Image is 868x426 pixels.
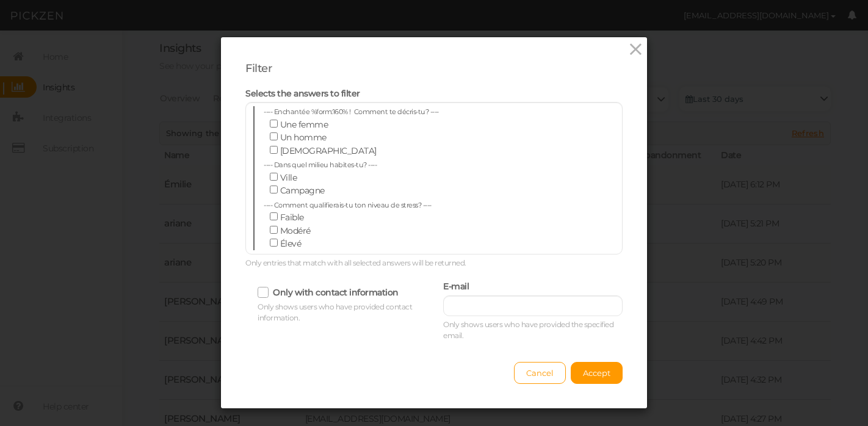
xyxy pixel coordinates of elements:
input: Une femme [270,120,278,128]
span: ---- Enchantée %form:160% ! Comment te décris-tu? ---- [264,107,439,116]
input: Un homme [270,132,278,140]
input: [DEMOGRAPHIC_DATA] [270,146,278,154]
span: Filter [245,62,272,75]
label: Only with contact information [273,287,399,298]
span: Élevé [280,238,302,249]
input: Ville [270,173,278,181]
span: Modéré [280,225,311,236]
button: Accept [571,362,623,384]
span: Accept [583,368,610,378]
label: E-mail [443,281,469,292]
span: ---- Comment qualifierais-tu ton niveau de stress? ---- [264,201,432,209]
span: Une femme [280,119,328,130]
span: Selects the answers to filter [245,88,360,99]
span: Only shows users who have provided contact information. [258,302,412,322]
span: Faible [280,212,304,223]
span: ---- Dans quel milieu habites-tu? ---- [264,161,377,169]
span: Un homme [280,132,327,143]
span: Ville [280,172,297,183]
input: Modéré [270,226,278,234]
span: Only shows users who have provided the specified email. [443,320,613,340]
button: Cancel [514,362,566,384]
span: Cancel [526,368,554,378]
input: Faible [270,212,278,220]
span: Campagne [280,185,325,196]
input: Élevé [270,239,278,247]
span: Only entries that match with all selected answers will be returned. [245,258,466,267]
input: Campagne [270,186,278,193]
span: [DEMOGRAPHIC_DATA] [280,145,377,156]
